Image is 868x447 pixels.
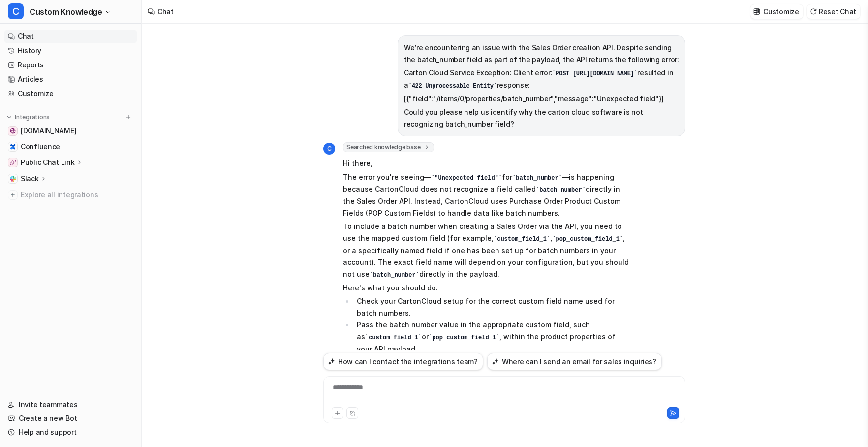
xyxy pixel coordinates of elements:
[404,93,679,105] p: [{"field":"/items/0/properties/batch_number","message":"Unexpected field"}]
[4,44,137,58] a: History
[408,83,497,90] code: 422 Unprocessable Entity
[552,236,623,243] code: pop_custom_field_1
[4,425,137,439] a: Help and support
[763,6,799,17] p: Customize
[429,334,499,341] code: pop_custom_field_1
[6,114,13,121] img: expand menu
[30,5,102,19] span: Custom Knowledge
[404,42,679,65] p: We’re encountering an issue with the Sales Order creation API. Despite sending the batch_number f...
[487,353,662,370] button: Where can I send an email for sales inquiries?
[404,106,679,130] p: Could you please help us identify why the carton cloud software is not recognizing batch_number f...
[4,398,137,412] a: Invite teammates
[343,282,631,294] p: Here's what you should do:
[10,128,16,134] img: help.cartoncloud.com
[4,188,137,202] a: Explore all integrations
[536,187,586,193] code: batch_number
[4,112,53,122] button: Integrations
[753,8,760,15] img: customize
[21,158,75,167] p: Public Chat Link
[8,190,18,200] img: explore all integrations
[807,4,860,19] button: Reset Chat
[323,353,483,370] button: How can I contact the integrations team?
[157,6,174,17] div: Chat
[4,58,137,72] a: Reports
[10,176,16,182] img: Slack
[4,87,137,100] a: Customize
[10,144,16,150] img: Confluence
[354,319,631,355] li: Pass the batch number value in the appropriate custom field, such as or , within the product prop...
[21,174,39,184] p: Slack
[4,124,137,138] a: help.cartoncloud.com[DOMAIN_NAME]
[4,30,137,43] a: Chat
[10,160,16,165] img: Public Chat Link
[4,140,137,154] a: ConfluenceConfluence
[21,187,133,203] span: Explore all integrations
[15,113,50,121] p: Integrations
[4,72,137,86] a: Articles
[125,114,132,121] img: menu_add.svg
[431,175,502,182] code: "Unexpected field"
[354,295,631,319] li: Check your CartonCloud setup for the correct custom field name used for batch numbers.
[512,175,562,182] code: batch_number
[750,4,803,19] button: Customize
[810,8,817,15] img: reset
[323,143,335,155] span: C
[343,142,434,152] span: Searched knowledge base
[343,158,631,169] p: Hi there,
[552,70,637,77] code: POST [URL][DOMAIN_NAME]
[365,334,422,341] code: custom_field_1
[4,412,137,425] a: Create a new Bot
[21,126,76,136] span: [DOMAIN_NAME]
[8,3,24,19] span: C
[21,142,60,152] span: Confluence
[494,236,550,243] code: custom_field_1
[404,67,679,91] p: Carton Cloud Service Exception: Client error: resulted in a response:
[343,221,631,280] p: To include a batch number when creating a Sales Order via the API, you need to use the mapped cus...
[370,272,419,279] code: batch_number
[343,171,631,219] p: The error you're seeing— for —is happening because CartonCloud does not recognize a field called ...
